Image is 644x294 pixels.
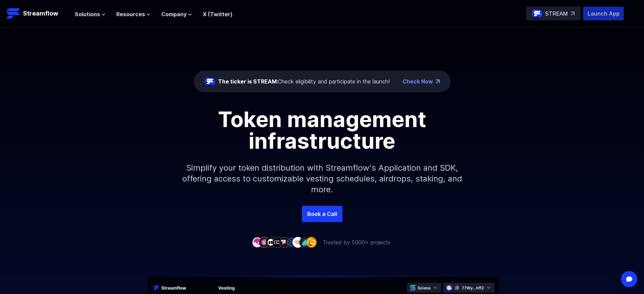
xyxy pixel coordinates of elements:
[259,237,269,247] img: company-2
[436,79,440,83] img: top-right-arrow.png
[292,237,303,247] img: company-7
[177,152,468,206] p: Simplify your token distribution with Streamflow's Application and SDK, offering access to custom...
[306,237,317,247] img: company-9
[218,77,390,85] div: Check eligibility and participate in the launch!
[279,237,290,247] img: company-5
[75,10,100,18] span: Solutions
[161,10,187,18] span: Company
[302,206,342,222] a: Book a Call
[116,10,145,18] span: Resources
[7,7,20,20] img: Streamflow Logo
[170,108,474,152] h1: Token management infrastructure
[265,237,276,247] img: company-3
[532,8,543,19] img: streamflow-logo-circle.png
[7,7,68,20] a: Streamflow
[403,77,433,85] a: Check Now
[75,10,105,18] button: Solutions
[161,10,192,18] button: Company
[23,9,58,18] p: Streamflow
[286,237,296,247] img: company-6
[323,238,390,246] p: Trusted by 5000+ projects
[203,11,233,18] a: X (Twitter)
[621,271,637,287] div: Open Intercom Messenger
[218,78,278,85] span: The ticker is STREAM:
[299,237,310,247] img: company-8
[526,7,580,20] a: STREAM
[571,11,575,16] img: top-right-arrow.svg
[252,237,263,247] img: company-1
[272,237,283,247] img: company-4
[116,10,150,18] button: Resources
[545,9,568,18] p: STREAM
[583,7,624,20] button: Launch App
[205,76,215,87] img: streamflow-logo-circle.png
